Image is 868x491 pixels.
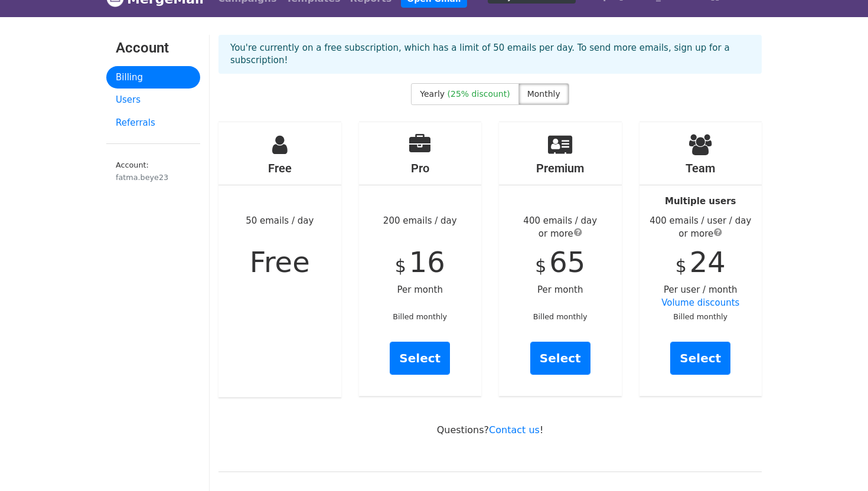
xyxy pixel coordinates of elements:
a: Select [530,342,590,375]
small: Billed monthly [393,312,447,321]
span: Free [250,245,310,279]
span: 65 [549,245,585,279]
div: 400 emails / day or more [499,214,622,241]
a: Users [106,89,200,112]
div: 50 emails / day [218,122,341,397]
span: Monthly [527,89,560,99]
div: Per month [499,122,622,396]
small: Billed monthly [533,312,588,321]
a: Referrals [106,112,200,135]
p: Questions? ! [218,424,762,436]
div: 200 emails / day Per month [359,122,482,396]
span: (25% discount) [448,89,510,99]
span: 24 [690,245,726,279]
small: Billed monthly [673,312,727,321]
a: Volume discounts [661,297,739,308]
span: 16 [409,245,445,279]
h3: Account [116,40,191,57]
span: $ [395,256,406,276]
span: $ [676,256,687,276]
h4: Team [639,161,762,175]
a: Billing [106,66,200,89]
div: Per user / month [639,122,762,396]
div: fatma.beye23 [116,172,191,183]
iframe: Chat Widget [809,434,868,491]
h4: Free [218,161,341,175]
h4: Pro [359,161,482,175]
a: Select [670,342,730,375]
a: Contact us [489,424,540,436]
h4: Premium [499,161,622,175]
span: Yearly [420,89,445,99]
a: Select [390,342,450,375]
p: You're currently on a free subscription, which has a limit of 50 emails per day. To send more ema... [230,42,750,67]
div: 400 emails / user / day or more [639,214,762,241]
span: $ [535,256,546,276]
strong: Multiple users [665,196,736,207]
small: Account: [116,161,191,183]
